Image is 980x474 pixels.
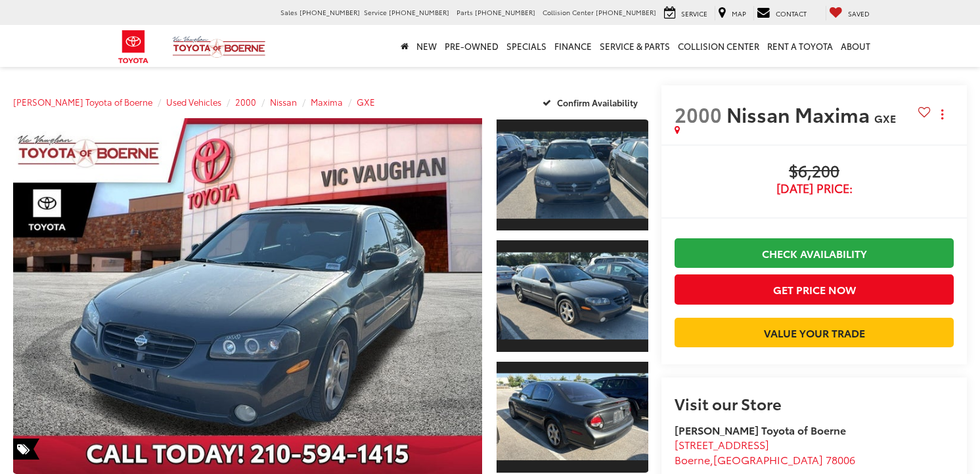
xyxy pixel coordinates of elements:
a: Value Your Trade [675,318,954,347]
span: Service [364,7,387,17]
img: Toyota [109,26,158,68]
img: 2000 Nissan Maxima GXE [495,131,650,219]
img: 2000 Nissan Maxima GXE [495,253,650,340]
a: Contact [753,6,810,20]
a: Maxima [311,96,343,108]
a: Home [397,25,412,67]
a: Collision Center [674,25,763,67]
span: GXE [874,110,896,125]
span: , [675,452,855,467]
span: Sales [280,7,298,17]
span: Nissan Maxima [726,100,874,128]
span: Saved [848,9,870,18]
strong: [PERSON_NAME] Toyota of Boerne [675,422,846,437]
a: My Saved Vehicles [826,6,873,20]
span: Parts [457,7,473,17]
span: Contact [776,9,807,18]
a: Service & Parts: Opens in a new tab [596,25,674,67]
span: Map [732,9,746,18]
h2: Visit our Store [675,395,954,412]
a: Expand Photo 0 [13,118,482,474]
span: Boerne [675,452,710,467]
img: Vic Vaughan Toyota of Boerne [172,35,266,58]
a: Expand Photo 3 [497,360,648,474]
a: Rent a Toyota [763,25,837,67]
a: Expand Photo 1 [497,118,648,232]
span: [PHONE_NUMBER] [300,7,360,17]
span: Confirm Availability [557,97,638,108]
button: Actions [931,102,954,125]
span: [PHONE_NUMBER] [596,7,656,17]
a: GXE [357,96,375,108]
a: Map [715,6,749,20]
span: [PHONE_NUMBER] [475,7,535,17]
button: Get Price Now [675,274,954,304]
span: [STREET_ADDRESS] [675,437,769,452]
a: Expand Photo 2 [497,239,648,353]
a: Nissan [270,96,297,108]
a: Pre-Owned [441,25,502,67]
a: [PERSON_NAME] Toyota of Boerne [13,96,152,108]
a: New [412,25,441,67]
span: Special [13,439,39,460]
span: $6,200 [675,162,954,182]
span: [DATE] Price: [675,182,954,195]
a: Service [661,6,711,20]
span: 2000 [675,100,722,128]
span: 78006 [826,452,855,467]
button: Confirm Availability [535,91,649,114]
a: Specials [502,25,550,67]
a: 2000 [235,96,256,108]
a: Used Vehicles [166,96,221,108]
img: 2000 Nissan Maxima GXE [495,374,650,461]
a: Check Availability [675,238,954,268]
span: [GEOGRAPHIC_DATA] [713,452,823,467]
span: Collision Center [543,7,594,17]
a: Finance [550,25,596,67]
span: dropdown dots [941,109,943,119]
a: [STREET_ADDRESS] Boerne,[GEOGRAPHIC_DATA] 78006 [675,437,855,467]
a: About [837,25,874,67]
span: Service [681,9,707,18]
span: [PHONE_NUMBER] [389,7,449,17]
